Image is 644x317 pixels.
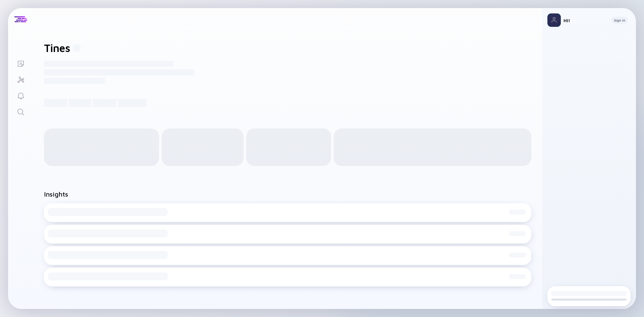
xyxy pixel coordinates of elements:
[8,103,33,119] a: Search
[563,17,606,23] div: Hi!
[8,87,33,103] a: Reminders
[8,71,33,87] a: Investor Map
[44,190,68,198] h2: Insights
[547,13,561,27] img: Profile Picture
[44,42,70,54] h1: Tines
[8,55,33,71] a: Lists
[611,17,628,23] button: Sign In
